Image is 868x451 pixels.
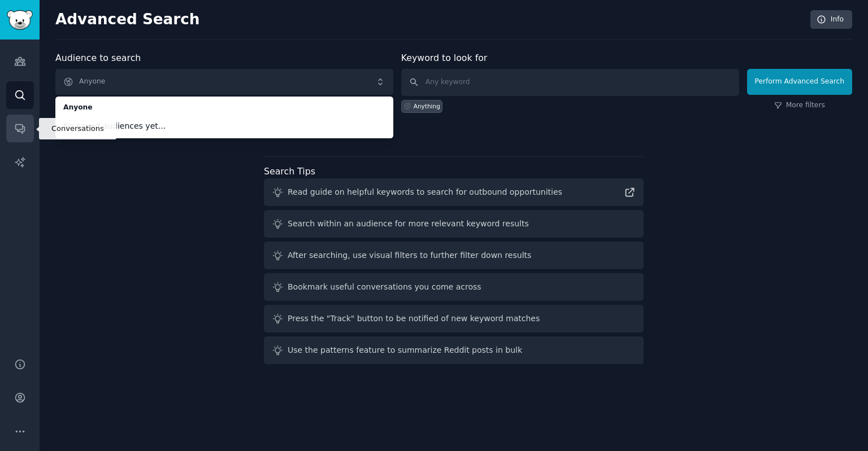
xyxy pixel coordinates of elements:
[288,186,562,198] div: Read guide on helpful keywords to search for outbound opportunities
[288,344,522,356] div: Use the patterns feature to summarize Reddit posts in bulk
[63,103,385,113] span: Anyone
[810,10,852,29] a: Info
[55,11,804,29] h2: Advanced Search
[288,249,531,261] div: After searching, use visual filters to further filter down results
[288,313,540,325] div: Press the "Track" button to be notified of new keyword matches
[414,102,440,110] div: Anything
[55,52,141,63] label: Audience to search
[7,10,33,30] img: GummySearch logo
[63,120,385,132] span: No saved audiences yet...
[288,218,529,230] div: Search within an audience for more relevant keyword results
[774,100,825,111] a: More filters
[264,166,315,177] label: Search Tips
[55,69,393,95] button: Anyone
[401,52,488,63] label: Keyword to look for
[55,97,393,138] ul: Anyone
[747,69,852,95] button: Perform Advanced Search
[401,69,739,96] input: Any keyword
[288,281,481,293] div: Bookmark useful conversations you come across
